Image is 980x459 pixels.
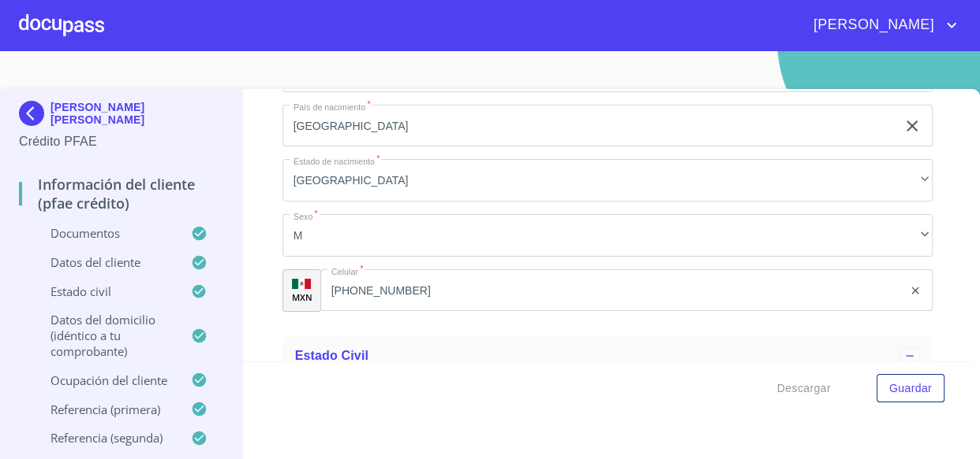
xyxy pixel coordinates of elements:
button: clear input [909,284,922,297]
p: Datos del domicilio (idéntico a tu comprobante) [19,312,191,359]
div: [GEOGRAPHIC_DATA] [282,159,933,202]
button: account of current user [802,13,961,38]
button: Guardar [877,374,944,403]
p: Datos del cliente [19,254,191,270]
img: R93DlvwvvjP9fbrDwZeCRYBHk45OWMq+AAOlFVsxT89f82nwPLnD58IP7+ANJEaWYhP0Tx8kkA0WlQMPQsAAgwAOmBj20AXj6... [292,279,311,290]
button: Descargar [771,374,837,403]
p: Estado Civil [19,283,191,299]
p: Ocupación del Cliente [19,372,191,388]
p: Crédito PFAE [19,132,223,151]
img: Docupass spot blue [19,101,50,126]
span: Descargar [777,379,831,398]
div: M [282,214,933,257]
p: Información del cliente (PFAE crédito) [19,175,223,213]
p: Documentos [19,225,191,241]
span: [PERSON_NAME] [802,13,942,38]
div: Estado Civil [282,337,933,375]
p: MXN [292,291,312,303]
span: Guardar [889,379,932,398]
span: Estado Civil [295,349,368,362]
p: [PERSON_NAME] [PERSON_NAME] [50,101,223,126]
p: Referencia (segunda) [19,430,191,446]
p: Referencia (primera) [19,402,191,417]
div: [PERSON_NAME] [PERSON_NAME] [19,101,223,132]
button: clear input [903,117,922,135]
